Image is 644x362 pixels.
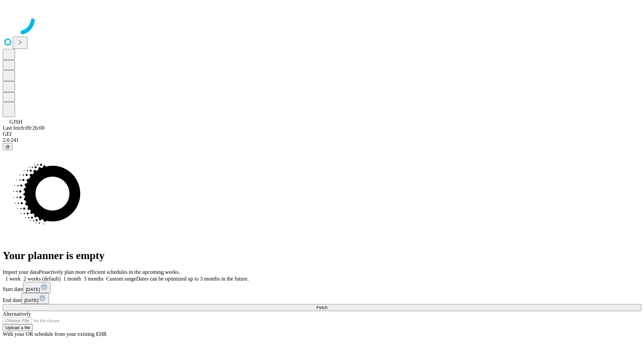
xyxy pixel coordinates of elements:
[24,298,38,303] span: [DATE]
[23,276,61,282] span: 2 weeks (default)
[21,293,49,304] button: [DATE]
[106,276,136,282] span: Custom range
[3,324,33,331] button: Upload a file
[9,119,22,125] span: GJSH
[3,304,641,311] button: Fetch
[3,282,641,293] div: Start date
[5,276,21,282] span: 1 week
[23,282,51,293] button: [DATE]
[3,269,39,275] span: Import your data
[3,137,641,143] div: 2.0.241
[5,144,10,149] span: @
[39,269,180,275] span: Proactively plan more efficient schedules in the upcoming weeks.
[26,287,40,292] span: [DATE]
[3,249,641,262] h1: Your planner is empty
[84,276,104,282] span: 3 months
[3,293,641,304] div: End date
[63,276,81,282] span: 1 month
[3,143,13,150] button: @
[3,125,45,131] span: Last fetch: 09:26:00
[3,311,31,317] span: Alternatively
[3,131,641,137] div: GEI
[136,276,249,282] span: Dates can be optimized up to 3 months in the future.
[3,331,107,337] span: With your OR schedule from your existing EHR
[316,305,327,310] span: Fetch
